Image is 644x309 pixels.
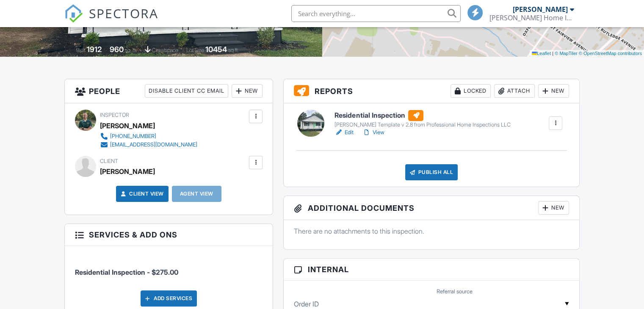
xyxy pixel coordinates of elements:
[125,47,137,53] span: sq. ft.
[205,45,227,54] div: 10454
[75,252,263,284] li: Service: Residential Inspection
[89,4,158,22] span: SPECTORA
[334,110,510,121] h6: Residential Inspection
[87,45,102,54] div: 1912
[65,79,273,103] h3: People
[75,268,178,276] span: Residential Inspection - $275.00
[489,14,574,22] div: Talley Home Inspections, LLC
[532,51,551,56] a: Leaflet
[494,84,535,98] div: Attach
[334,128,354,137] a: Edit
[152,47,178,53] span: crawlspace
[334,110,510,129] a: Residential Inspection [PERSON_NAME] Template v 2.8 from Professional Home Inspections LLC
[362,128,384,137] a: View
[100,165,155,178] div: [PERSON_NAME]
[538,84,569,98] div: New
[228,47,239,53] span: sq.ft.
[437,288,473,295] label: Referral source
[451,84,491,98] div: Locked
[284,79,579,103] h3: Reports
[141,290,197,306] div: Add Services
[334,121,510,128] div: [PERSON_NAME] Template v 2.8 from Professional Home Inspections LLC
[405,164,458,180] div: Publish All
[64,4,83,23] img: The Best Home Inspection Software - Spectora
[186,47,204,53] span: Lot Size
[100,132,197,141] a: [PHONE_NUMBER]
[555,51,578,56] a: © MapTiler
[110,133,156,140] div: [PHONE_NUMBER]
[76,47,86,53] span: Built
[291,5,461,22] input: Search everything...
[538,201,569,215] div: New
[100,119,155,132] div: [PERSON_NAME]
[294,226,569,236] p: There are no attachments to this inspection.
[110,141,197,148] div: [EMAIL_ADDRESS][DOMAIN_NAME]
[110,45,124,54] div: 960
[232,84,263,98] div: New
[64,11,158,29] a: SPECTORA
[552,51,553,56] span: |
[100,112,129,118] span: Inspector
[284,259,579,281] h3: Internal
[119,190,164,198] a: Client View
[579,51,642,56] a: © OpenStreetMap contributors
[294,299,319,309] label: Order ID
[100,141,197,149] a: [EMAIL_ADDRESS][DOMAIN_NAME]
[145,84,228,98] div: Disable Client CC Email
[284,196,579,220] h3: Additional Documents
[100,158,118,164] span: Client
[65,224,273,246] h3: Services & Add ons
[513,5,568,14] div: [PERSON_NAME]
